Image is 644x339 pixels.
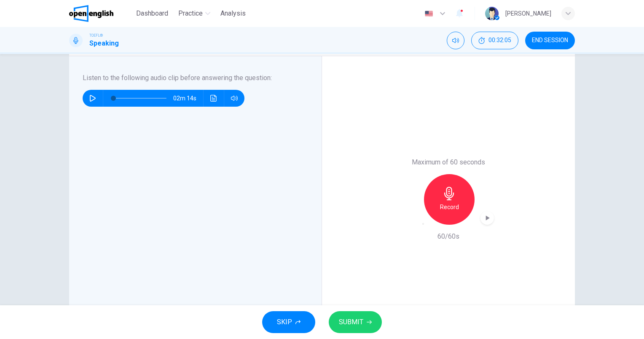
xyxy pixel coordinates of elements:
[136,8,168,19] span: Dashboard
[69,5,133,22] a: OpenEnglish logo
[217,6,249,21] button: Analysis
[424,11,434,17] img: en
[133,6,172,21] button: Dashboard
[339,316,363,328] span: SUBMIT
[471,32,518,49] div: Hide
[173,90,203,107] span: 02m 14s
[262,311,315,333] button: SKIP
[207,90,220,107] button: Click to see the audio transcription
[175,6,214,21] button: Practice
[532,37,568,44] span: END SESSION
[220,8,246,19] span: Analysis
[89,32,103,38] span: TOEFL®
[277,316,292,328] span: SKIP
[505,8,551,19] div: [PERSON_NAME]
[488,37,511,44] span: 00:32:05
[69,5,113,22] img: OpenEnglish logo
[437,231,459,242] h6: 60/60s
[412,157,485,167] h6: Maximum of 60 seconds
[83,73,298,83] h6: Listen to the following audio clip before answering the question :
[447,32,464,49] div: Mute
[471,32,518,49] button: 00:32:05
[440,202,459,212] h6: Record
[424,174,475,225] button: Record
[89,38,119,48] h1: Speaking
[525,32,575,49] button: END SESSION
[178,8,203,19] span: Practice
[485,7,499,20] img: Profile picture
[329,311,382,333] button: SUBMIT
